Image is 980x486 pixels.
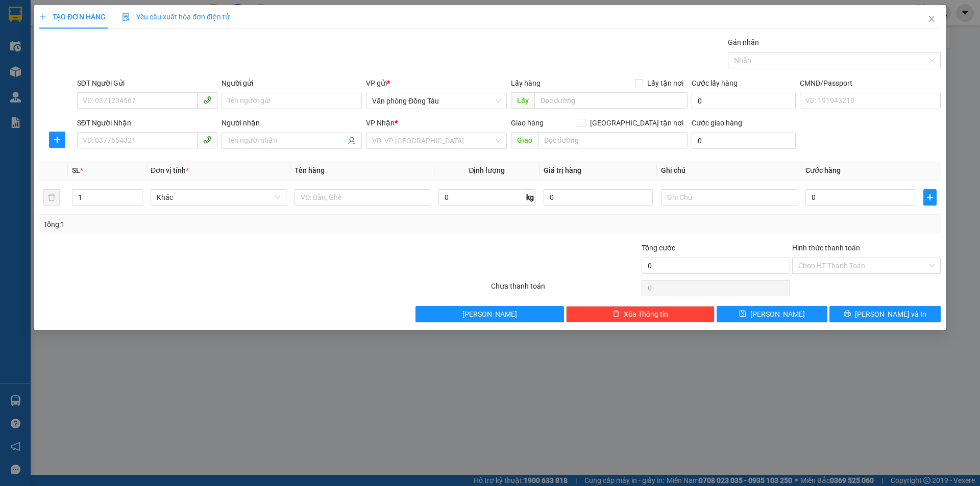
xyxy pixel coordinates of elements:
span: phone [203,136,211,144]
span: [PERSON_NAME] [463,309,518,320]
span: Tổng cước [642,244,675,252]
span: Giao [511,132,538,148]
div: SĐT Người Nhận [77,117,217,129]
span: Văn phòng Đồng Tàu [373,93,501,109]
span: Cước hàng [805,166,841,174]
button: plus [49,132,65,148]
span: delete [612,310,620,318]
input: VD: Bàn, Ghế [295,189,430,206]
span: Xóa Thông tin [624,309,668,320]
span: kg [525,189,535,206]
input: Dọc đường [534,92,688,109]
input: Dọc đường [538,132,688,148]
button: delete [43,189,60,206]
span: VP Nhận [366,119,395,127]
span: [PERSON_NAME] và In [855,309,926,320]
span: phone [203,96,211,104]
span: printer [844,310,851,318]
b: 36 Limousine [107,12,181,24]
span: plus [924,193,936,201]
span: save [740,310,747,318]
span: [PERSON_NAME] [751,309,805,320]
label: Cước giao hàng [692,119,742,127]
span: SL [72,166,80,174]
input: Ghi Chú [661,189,797,206]
input: Cước lấy hàng [692,93,796,109]
div: CMND/Passport [800,78,940,89]
button: plus [923,189,937,206]
span: Định lượng [469,166,505,174]
button: [PERSON_NAME] [416,306,565,322]
span: plus [39,13,46,20]
label: Gán nhãn [728,38,759,46]
span: Lấy hàng [511,79,541,87]
span: [GEOGRAPHIC_DATA] tận nơi [586,117,688,129]
button: Close [917,5,946,34]
img: logo.jpg [13,13,64,64]
div: Chưa thanh toán [490,280,641,298]
label: Hình thức thanh toán [792,244,860,252]
span: plus [50,136,65,144]
button: save[PERSON_NAME] [717,306,827,322]
span: Giá trị hàng [544,166,581,174]
span: Giao hàng [511,119,544,127]
div: Người nhận [222,117,362,129]
span: Lấy tận nơi [643,78,688,89]
li: 01A03 [GEOGRAPHIC_DATA], [GEOGRAPHIC_DATA] ( bên cạnh cây xăng bến xe phía Bắc cũ) [57,25,232,63]
button: deleteXóa Thông tin [567,306,715,322]
span: Đơn vị tính [151,166,189,174]
div: VP gửi [366,78,507,89]
span: Khác [157,190,280,205]
span: Tên hàng [295,166,325,174]
div: Người gửi [222,78,362,89]
input: 0 [544,189,653,206]
li: Hotline: 1900888999 [57,63,232,76]
button: printer[PERSON_NAME] và In [830,306,941,322]
input: Cước giao hàng [692,133,796,149]
span: TẠO ĐƠN HÀNG [39,13,106,21]
th: Ghi chú [657,161,801,181]
label: Cước lấy hàng [692,79,738,87]
span: Yêu cầu xuất hóa đơn điện tử [122,13,230,21]
div: Tổng: 1 [43,219,378,230]
span: user-add [348,137,356,145]
div: SĐT Người Gửi [77,78,217,89]
img: icon [122,13,130,21]
span: Lấy [511,92,534,109]
span: close [927,15,936,23]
